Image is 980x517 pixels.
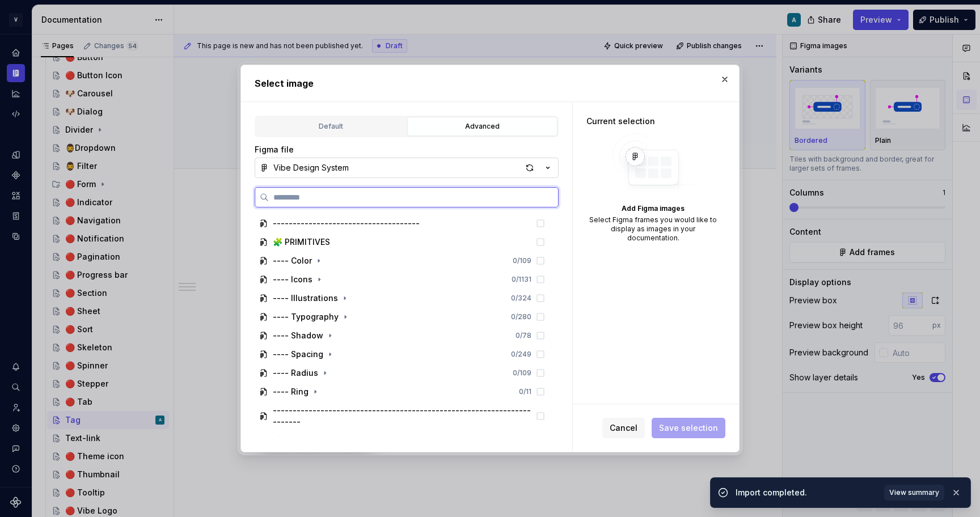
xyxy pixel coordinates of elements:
[586,204,720,213] div: Add Figma images
[511,312,531,321] div: 0 / 280
[273,367,318,379] div: ---- Radius
[255,158,559,178] button: Vibe Design System
[513,256,531,265] div: 0 / 109
[273,386,309,397] div: ---- Ring
[411,121,554,132] div: Advanced
[511,350,531,359] div: 0 / 249
[516,331,531,340] div: 0 / 78
[255,144,294,155] label: Figma file
[519,387,531,396] div: 0 / 11
[273,349,323,360] div: ---- Spacing
[586,215,720,243] div: Select Figma frames you would like to display as images in your documentation.
[273,311,339,323] div: ---- Typography
[255,77,725,90] h2: Select image
[273,255,312,266] div: ---- Color
[511,294,531,303] div: 0 / 324
[260,121,402,132] div: Default
[586,116,720,127] div: Current selection
[273,162,349,173] div: Vibe Design System
[273,330,323,341] div: ---- Shadow
[273,274,312,285] div: ---- Icons
[736,487,877,498] div: Import completed.
[273,405,531,427] div: ------------------------------------------------------------------------
[513,368,531,378] div: 0 / 109
[512,275,531,284] div: 0 / 1131
[273,293,338,304] div: ---- Illustrations
[610,422,637,434] span: Cancel
[273,236,330,248] div: 🧩 PRIMITIVES
[889,488,939,497] span: View summary
[602,418,645,438] button: Cancel
[273,218,420,229] div: -------------------------------------
[273,435,369,446] div: 📦 BASIC COMPONENTS
[884,485,944,501] button: View summary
